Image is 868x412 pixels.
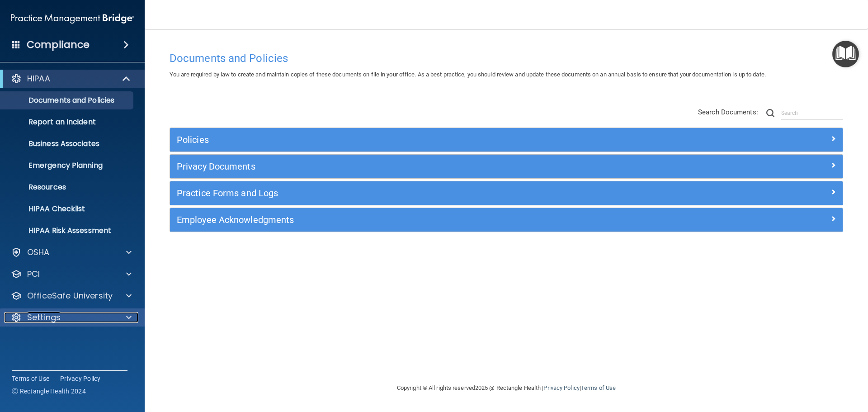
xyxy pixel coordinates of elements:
[341,374,671,403] div: Copyright © All rights reserved 2025 @ Rectangle Health | |
[712,348,857,384] iframe: Drift Widget Chat Controller
[6,161,129,170] p: Emergency Planning
[11,290,132,301] a: OfficeSafe University
[6,118,129,127] p: Report an Incident
[27,312,61,323] p: Settings
[543,384,579,391] a: Privacy Policy
[11,247,132,258] a: OSHA
[170,52,843,64] h4: Documents and Policies
[177,135,668,145] h5: Policies
[11,269,132,279] a: PCI
[177,188,668,198] h5: Practice Forms and Logs
[177,215,668,225] h5: Employee Acknowledgments
[177,159,836,174] a: Privacy Documents
[11,312,132,323] a: Settings
[177,133,836,147] a: Policies
[12,387,86,396] span: Ⓒ Rectangle Health 2024
[6,139,129,148] p: Business Associates
[177,186,836,200] a: Practice Forms and Logs
[766,109,774,117] img: ic-search.3b580494.png
[27,73,50,84] p: HIPAA
[27,38,90,51] h4: Compliance
[6,96,129,105] p: Documents and Policies
[832,41,859,67] button: Open Resource Center
[170,71,766,78] span: You are required by law to create and maintain copies of these documents on file in your office. ...
[60,374,101,383] a: Privacy Policy
[177,213,836,227] a: Employee Acknowledgments
[11,9,134,28] img: PMB logo
[27,290,113,301] p: OfficeSafe University
[27,269,40,279] p: PCI
[11,73,131,84] a: HIPAA
[781,106,843,120] input: Search
[6,204,129,213] p: HIPAA Checklist
[581,384,616,391] a: Terms of Use
[6,183,129,192] p: Resources
[12,374,49,383] a: Terms of Use
[6,226,129,235] p: HIPAA Risk Assessment
[698,108,758,116] span: Search Documents:
[27,247,50,258] p: OSHA
[177,161,668,171] h5: Privacy Documents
